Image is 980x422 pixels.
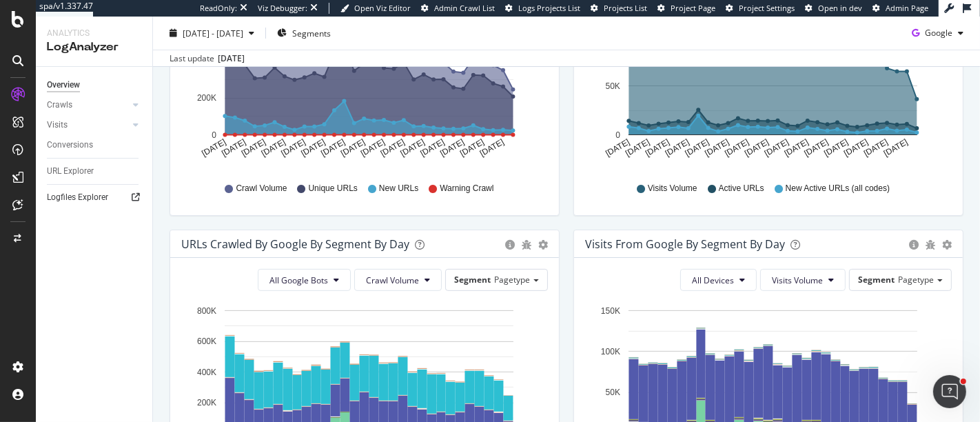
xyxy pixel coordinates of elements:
[743,137,770,159] text: [DATE]
[47,78,80,92] div: Overview
[898,274,934,285] span: Pagetype
[909,240,919,250] div: circle-info
[926,240,935,250] div: bug
[657,3,715,14] a: Project Page
[47,190,108,205] div: Logfiles Explorer
[197,306,216,316] text: 800K
[648,183,697,194] span: Visits Volume
[269,274,328,286] span: All Google Bots
[47,39,141,55] div: LogAnalyzer
[538,240,548,250] div: gear
[886,3,928,13] span: Admin Page
[739,3,795,13] span: Project Settings
[292,27,331,39] span: Segments
[418,137,446,159] text: [DATE]
[644,137,671,159] text: [DATE]
[170,52,245,65] div: Last update
[606,388,620,398] text: 50K
[786,183,890,194] span: New Active URLs (all codes)
[272,22,336,44] button: Segments
[505,240,515,250] div: circle-info
[680,269,757,291] button: All Devices
[933,375,966,408] iframe: Intercom live chat
[47,138,93,152] div: Conversions
[601,306,620,316] text: 150K
[319,137,347,159] text: [DATE]
[421,3,495,14] a: Admin Crawl List
[760,269,846,291] button: Visits Volume
[783,137,810,159] text: [DATE]
[47,98,72,112] div: Crawls
[601,347,620,356] text: 100K
[399,137,427,159] text: [DATE]
[604,137,631,159] text: [DATE]
[340,3,411,14] a: Open Viz Editor
[236,183,287,194] span: Crawl Volume
[882,137,910,159] text: [DATE]
[359,137,387,159] text: [DATE]
[197,398,216,408] text: 200K
[200,3,237,14] div: ReadOnly:
[606,81,620,91] text: 50K
[309,183,358,194] span: Unique URLs
[624,137,651,159] text: [DATE]
[258,269,351,291] button: All Google Bots
[183,27,243,39] span: [DATE] - [DATE]
[942,240,952,250] div: gear
[704,137,731,159] text: [DATE]
[47,118,129,132] a: Visits
[379,137,407,159] text: [DATE]
[925,27,952,39] span: Google
[339,137,367,159] text: [DATE]
[47,118,68,132] div: Visits
[47,164,143,179] a: URL Explorer
[300,137,327,159] text: [DATE]
[842,137,870,159] text: [DATE]
[200,137,227,159] text: [DATE]
[47,78,143,92] a: Overview
[354,3,411,13] span: Open Viz Editor
[197,94,216,103] text: 200K
[478,137,506,159] text: [DATE]
[458,137,486,159] text: [DATE]
[906,22,969,44] button: Google
[197,336,216,346] text: 600K
[354,269,442,291] button: Crawl Volume
[763,137,790,159] text: [DATE]
[522,240,531,250] div: bug
[723,137,751,159] text: [DATE]
[440,183,493,194] span: Warning Crawl
[664,137,691,159] text: [DATE]
[585,237,785,251] div: Visits from Google By Segment By Day
[260,137,287,159] text: [DATE]
[434,3,495,13] span: Admin Crawl List
[218,52,245,65] div: [DATE]
[494,274,530,285] span: Pagetype
[858,274,895,285] span: Segment
[822,137,850,159] text: [DATE]
[803,137,830,159] text: [DATE]
[505,3,580,14] a: Logs Projects List
[47,28,141,39] div: Analytics
[518,3,580,13] span: Logs Projects List
[872,3,928,14] a: Admin Page
[47,138,143,152] a: Conversions
[692,274,734,286] span: All Devices
[604,3,647,13] span: Projects List
[805,3,862,14] a: Open in dev
[181,237,409,251] div: URLs Crawled by Google By Segment By Day
[47,98,129,112] a: Crawls
[258,3,307,14] div: Viz Debugger:
[379,183,418,194] span: New URLs
[197,368,216,377] text: 400K
[164,22,260,44] button: [DATE] - [DATE]
[47,164,94,179] div: URL Explorer
[212,130,216,140] text: 0
[862,137,890,159] text: [DATE]
[719,183,764,194] span: Active URLs
[772,274,823,286] span: Visits Volume
[240,137,267,159] text: [DATE]
[684,137,711,159] text: [DATE]
[280,137,307,159] text: [DATE]
[220,137,247,159] text: [DATE]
